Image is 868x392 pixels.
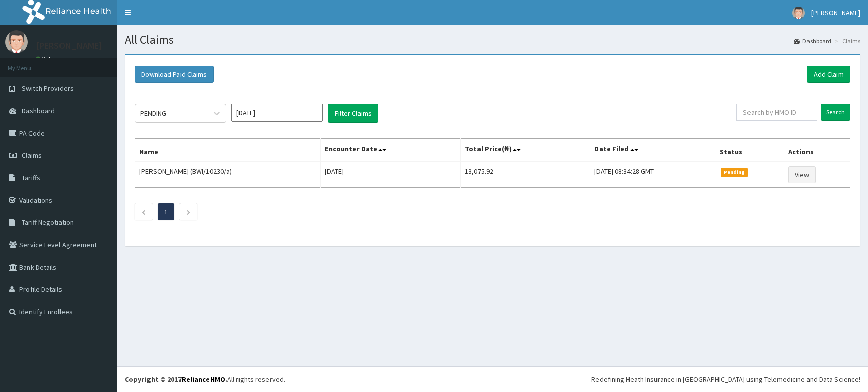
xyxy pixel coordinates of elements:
[125,375,227,384] strong: Copyright © 2017 .
[22,106,55,115] span: Dashboard
[182,375,225,384] a: RelianceHMO
[22,151,42,160] span: Claims
[135,66,214,83] button: Download Paid Claims
[320,139,460,162] th: Encounter Date
[135,161,321,188] td: [PERSON_NAME] (BWI/10230/a)
[141,207,146,216] a: Previous page
[328,104,378,123] button: Filter Claims
[22,84,74,93] span: Switch Providers
[320,161,460,188] td: [DATE]
[721,168,749,177] span: Pending
[140,108,166,118] div: PENDING
[788,166,816,183] a: View
[715,139,784,162] th: Status
[22,218,74,227] span: Tariff Negotiation
[821,104,850,121] input: Search
[794,37,831,45] a: Dashboard
[590,139,715,162] th: Date Filed
[591,374,860,384] div: Redefining Heath Insurance in [GEOGRAPHIC_DATA] using Telemedicine and Data Science!
[736,104,817,121] input: Search by HMO ID
[186,207,191,216] a: Next page
[164,207,168,216] a: Page 1 is your current page
[792,7,805,19] img: User Image
[125,33,860,46] h1: All Claims
[811,8,860,17] span: [PERSON_NAME]
[807,66,850,83] a: Add Claim
[36,41,102,50] p: [PERSON_NAME]
[784,139,850,162] th: Actions
[590,161,715,188] td: [DATE] 08:34:28 GMT
[36,55,60,62] a: Online
[832,37,860,45] li: Claims
[5,30,28,53] img: User Image
[461,139,590,162] th: Total Price(₦)
[135,139,321,162] th: Name
[22,173,40,182] span: Tariffs
[461,161,590,188] td: 13,075.92
[231,104,323,122] input: Select Month and Year
[117,366,868,392] footer: All rights reserved.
